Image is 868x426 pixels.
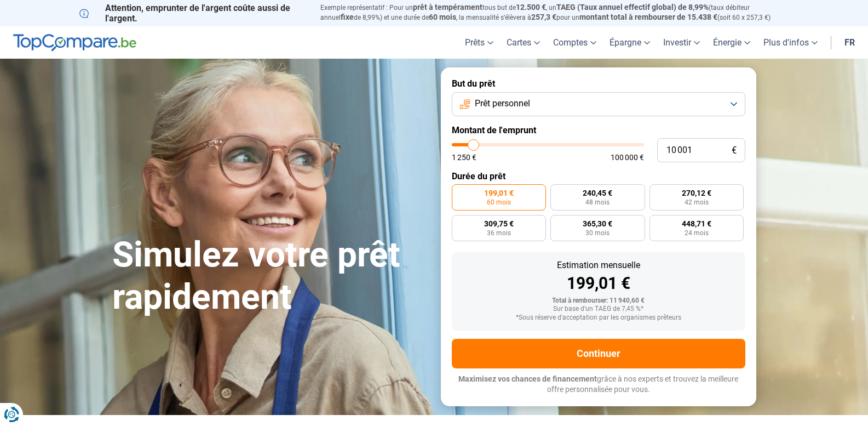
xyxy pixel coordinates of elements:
span: TAEG (Taux annuel effectif global) de 8,99% [556,3,709,12]
span: 48 mois [585,199,610,206]
span: 270,12 € [682,189,711,197]
span: 36 mois [487,230,511,236]
div: Sur base d'un TAEG de 7,45 %* [461,305,737,313]
a: Comptes [547,26,603,59]
span: 12.500 € [516,3,546,12]
div: 199,01 € [461,275,737,292]
span: 199,01 € [484,189,514,197]
span: 24 mois [685,230,709,236]
p: Exemple représentatif : Pour un tous but de , un (taux débiteur annuel de 8,99%) et une durée de ... [320,3,789,22]
a: Épargne [603,26,657,59]
span: 309,75 € [484,220,514,228]
div: *Sous réserve d'acceptation par les organismes prêteurs [461,314,737,322]
label: But du prêt [452,78,745,89]
label: Montant de l'emprunt [452,125,745,135]
span: € [732,146,737,155]
div: Estimation mensuelle [461,261,737,270]
span: Prêt personnel [475,98,530,110]
span: 365,30 € [583,220,612,228]
a: Prêts [458,26,500,59]
p: Attention, emprunter de l'argent coûte aussi de l'argent. [79,3,307,24]
span: 60 mois [429,13,456,21]
span: 448,71 € [682,220,711,228]
span: 1 250 € [452,154,476,161]
span: 257,3 € [531,13,556,21]
button: Prêt personnel [452,92,745,116]
span: 60 mois [487,199,511,206]
a: Plus d'infos [757,26,824,59]
span: 42 mois [685,199,709,206]
a: fr [838,26,861,59]
span: 240,45 € [583,189,612,197]
a: Énergie [706,26,757,59]
h1: Simulez votre prêt rapidement [112,234,428,319]
span: 30 mois [585,230,610,236]
p: grâce à nos experts et trouvez la meilleure offre personnalisée pour vous. [452,374,745,395]
span: Maximisez vos chances de financement [458,374,597,383]
span: montant total à rembourser de 15.438 € [579,13,717,21]
span: 100 000 € [611,154,644,161]
label: Durée du prêt [452,171,745,181]
img: TopCompare [13,34,136,52]
a: Cartes [500,26,547,59]
span: fixe [341,13,354,21]
button: Continuer [452,339,745,368]
span: prêt à tempérament [413,3,482,12]
a: Investir [657,26,706,59]
div: Total à rembourser: 11 940,60 € [461,297,737,305]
